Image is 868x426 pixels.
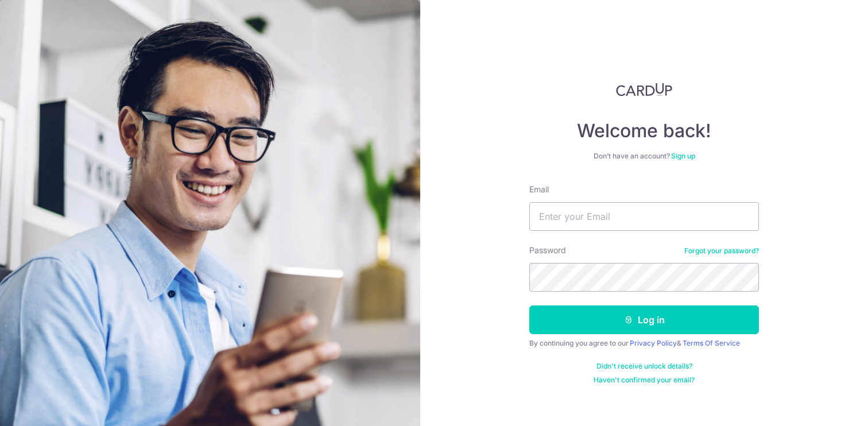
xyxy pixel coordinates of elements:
[529,305,759,334] button: Log in
[529,184,549,195] label: Email
[671,152,695,160] a: Sign up
[683,339,740,347] a: Terms Of Service
[684,246,759,255] a: Forgot your password?
[630,339,677,347] a: Privacy Policy
[529,245,566,256] label: Password
[616,83,672,96] img: CardUp Logo
[529,119,759,142] h4: Welcome back!
[529,202,759,231] input: Enter your Email
[529,339,759,348] div: By continuing you agree to our &
[529,152,759,161] div: Don’t have an account?
[594,375,695,385] a: Haven't confirmed your email?
[596,362,692,371] a: Didn't receive unlock details?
